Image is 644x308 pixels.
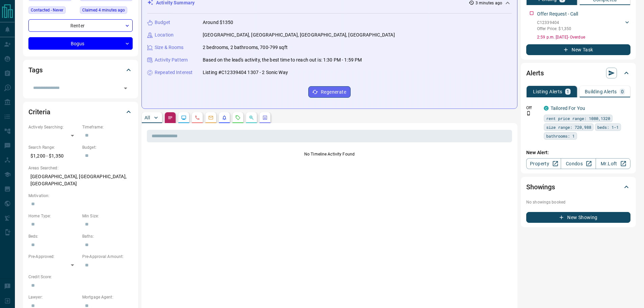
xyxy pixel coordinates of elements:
[585,89,617,94] p: Building Alerts
[596,158,630,169] a: Mr.Loft
[546,115,610,122] span: rent price range: 1080,1320
[28,150,79,162] p: $1,200 - $1,350
[155,44,184,51] p: Size & Rooms
[28,165,133,171] p: Areas Searched:
[145,115,150,120] p: All
[537,18,630,33] div: C12339404Offer Price: $1,350
[28,65,42,75] h2: Tags
[526,182,555,192] h2: Showings
[28,193,133,199] p: Motivation:
[203,69,288,76] p: Listing #C12339404 1307 - 2 Sonic Way
[533,89,562,94] p: Listing Alerts
[526,158,561,169] a: Property
[82,7,125,14] span: Claimed 4 minutes ago
[526,199,630,205] p: No showings booked
[526,149,630,156] p: New Alert:
[308,86,351,98] button: Regenerate
[28,62,133,78] div: Tags
[235,115,241,120] svg: Requests
[203,56,362,64] p: Based on the lead's activity, the best time to reach out is: 1:30 PM - 1:59 PM
[546,124,591,131] span: size range: 720,988
[28,106,50,117] h2: Criteria
[249,115,254,120] svg: Opportunities
[551,105,585,111] a: Tailored For You
[262,115,268,120] svg: Agent Actions
[155,19,170,26] p: Budget
[155,56,188,64] p: Activity Pattern
[28,37,133,50] div: Bogus
[28,274,133,280] p: Credit Score:
[28,254,79,260] p: Pre-Approved:
[28,124,79,130] p: Actively Searching:
[147,151,512,157] p: No Timeline Activity Found
[82,233,133,239] p: Baths:
[526,65,630,81] div: Alerts
[28,171,133,189] p: [GEOGRAPHIC_DATA], [GEOGRAPHIC_DATA], [GEOGRAPHIC_DATA]
[82,124,133,130] p: Timeframe:
[537,34,630,40] p: 2:59 p.m. [DATE] - Overdue
[597,124,619,131] span: beds: 1-1
[203,44,288,51] p: 2 bedrooms, 2 bathrooms, 700-799 sqft
[621,89,624,94] p: 0
[28,144,79,150] p: Search Range:
[526,105,540,111] p: Off
[28,19,133,32] div: Renter
[31,7,63,14] span: Contacted - Never
[208,115,214,120] svg: Emails
[28,233,79,239] p: Beds:
[526,68,544,78] h2: Alerts
[526,212,630,223] button: New Showing
[544,106,549,111] div: condos.ca
[203,19,234,26] p: Around $1350
[155,31,174,39] p: Location
[537,26,571,32] p: Offer Price: $1,350
[537,20,571,26] p: C12339404
[526,179,630,195] div: Showings
[82,254,133,260] p: Pre-Approval Amount:
[80,6,133,16] div: Tue Aug 12 2025
[537,10,578,18] p: Offer Request - Call
[28,294,79,300] p: Lawyer:
[82,144,133,150] p: Budget:
[28,104,133,120] div: Criteria
[203,31,395,39] p: [GEOGRAPHIC_DATA], [GEOGRAPHIC_DATA], [GEOGRAPHIC_DATA], [GEOGRAPHIC_DATA]
[155,69,193,76] p: Repeated Interest
[181,115,186,120] svg: Lead Browsing Activity
[28,213,79,219] p: Home Type:
[526,44,630,55] button: New Task
[195,115,200,120] svg: Calls
[82,294,133,300] p: Mortgage Agent:
[82,213,133,219] p: Min Size:
[526,111,531,116] svg: Push Notification Only
[168,115,173,120] svg: Notes
[561,158,596,169] a: Condos
[121,84,130,93] button: Open
[567,89,569,94] p: 1
[222,115,227,120] svg: Listing Alerts
[546,133,575,139] span: bathrooms: 1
